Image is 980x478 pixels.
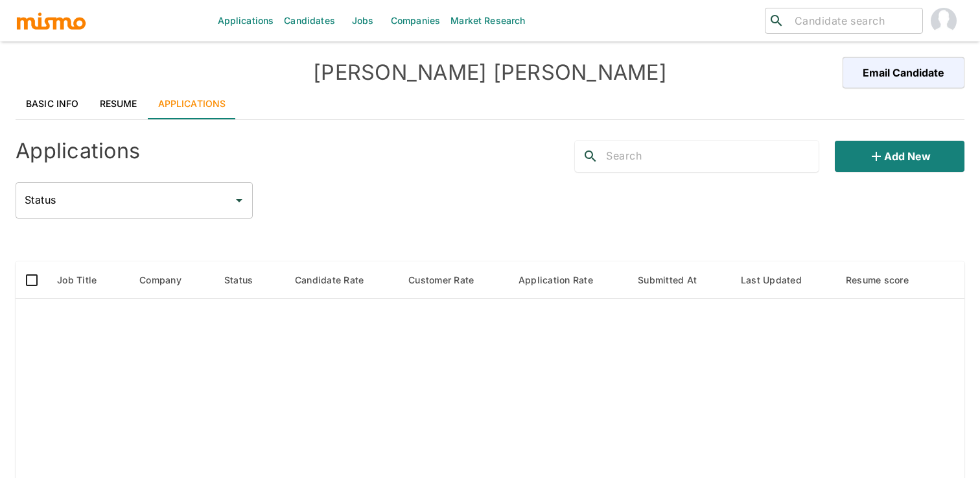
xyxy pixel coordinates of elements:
[224,272,270,288] span: Status
[846,272,926,288] span: Resume score
[638,272,714,288] span: Submitted At
[230,191,248,209] button: Open
[575,141,606,172] button: search
[57,272,113,288] span: Job Title
[835,141,964,172] button: Add new
[606,146,818,167] input: Search
[89,88,148,119] a: Resume
[148,88,237,119] a: Applications
[253,60,727,86] h4: [PERSON_NAME] [PERSON_NAME]
[139,272,198,288] span: Company
[408,272,491,288] span: Customer Rate
[843,57,964,88] button: Email Candidate
[295,272,381,288] span: Candidate Rate
[16,11,87,30] img: logo
[789,12,917,30] input: Candidate search
[16,88,89,119] a: Basic Info
[16,138,140,164] h4: Applications
[519,272,610,288] span: Application Rate
[931,8,957,34] img: Gabriel Hernandez
[741,272,819,288] span: Last Updated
